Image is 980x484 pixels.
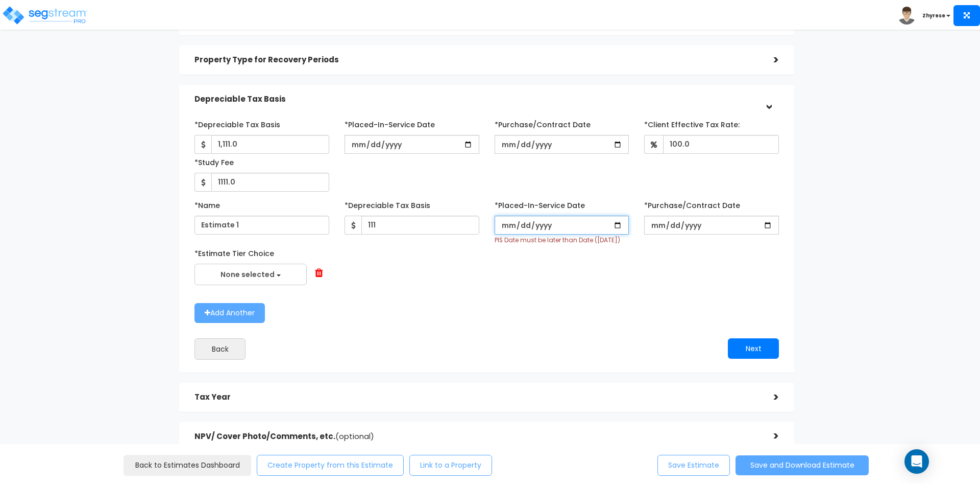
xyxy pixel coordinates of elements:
[194,264,307,285] button: None selected
[194,303,265,323] button: Add Another
[495,236,620,244] small: PIS Date must be later than Date ([DATE])
[194,245,274,259] label: *Estimate Tier Choice
[345,197,430,211] label: *Depreciable Tax Basis
[194,338,246,360] button: Back
[194,154,234,168] label: *Study Fee
[761,89,776,109] div: >
[898,7,916,25] img: avatar.png
[904,449,929,474] div: Open Intercom Messenger
[335,431,374,442] span: (optional)
[194,95,758,104] h5: Depreciable Tax Basis
[194,116,280,130] label: *Depreciable Tax Basis
[495,197,585,211] label: *Placed-In-Service Date
[194,432,758,441] h5: NPV/ Cover Photo/Comments, etc.
[220,269,275,280] span: None selected
[194,197,220,211] label: *Name
[728,338,779,359] button: Next
[758,428,779,444] div: >
[409,455,492,476] button: Link to a Property
[194,56,758,64] h5: Property Type for Recovery Periods
[495,116,591,130] label: *Purchase/Contract Date
[257,455,404,476] button: Create Property from this Estimate
[736,455,869,475] button: Save and Download Estimate
[657,455,730,476] button: Save Estimate
[922,12,945,19] b: Zhyrese
[2,5,88,26] img: logo_pro_r.png
[194,393,758,402] h5: Tax Year
[644,197,740,211] label: *Purchase/Contract Date
[345,116,435,130] label: *Placed-In-Service Date
[124,455,251,476] a: Back to Estimates Dashboard
[644,116,740,130] label: *Client Effective Tax Rate:
[758,52,779,68] div: >
[758,389,779,405] div: >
